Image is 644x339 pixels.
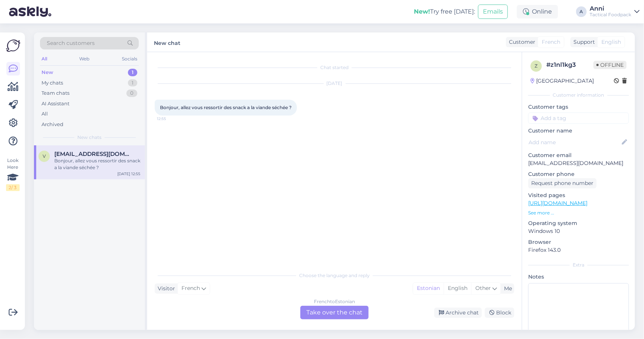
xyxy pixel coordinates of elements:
[41,100,69,108] div: AI Assistant
[528,219,629,227] p: Operating system
[43,153,46,159] span: v
[414,8,430,15] b: New!
[314,298,355,305] div: French to Estonian
[517,5,558,18] div: Online
[590,6,639,18] a: AnniTactical Foodpack
[528,112,629,124] input: Add a tag
[546,60,593,69] div: # z1nl1kg3
[478,5,508,19] button: Emails
[154,37,180,47] label: New chat
[128,69,137,76] div: 1
[54,157,140,171] div: Bonjour, allez vous ressortir des snack a la viande séchée ?
[160,105,292,110] span: Bonjour, allez vous ressortir des snack a la viande séchée ?
[444,283,471,294] div: English
[117,171,140,177] div: [DATE] 12:55
[528,200,587,206] a: [URL][DOMAIN_NAME]
[529,138,620,146] input: Add name
[434,308,482,318] div: Archive chat
[300,306,369,319] div: Take over the chat
[485,308,514,318] div: Block
[41,89,69,97] div: Team chats
[530,77,594,85] div: [GEOGRAPHIC_DATA]
[414,7,475,16] div: Try free [DATE]:
[155,64,514,71] div: Chat started
[593,61,627,69] span: Offline
[576,6,587,17] div: A
[78,54,91,64] div: Web
[528,159,629,167] p: [EMAIL_ADDRESS][DOMAIN_NAME]
[528,103,629,111] p: Customer tags
[155,285,175,293] div: Visitor
[542,38,560,46] span: French
[528,178,596,188] div: Request phone number
[528,151,629,159] p: Customer email
[528,238,629,246] p: Browser
[528,273,629,281] p: Notes
[528,92,629,99] div: Customer information
[528,227,629,235] p: Windows 10
[413,283,444,294] div: Estonian
[6,184,20,191] div: 2 / 3
[6,39,20,53] img: Askly Logo
[6,157,20,191] div: Look Here
[41,69,53,76] div: New
[570,38,595,46] div: Support
[41,110,48,118] div: All
[181,284,200,293] span: French
[120,54,139,64] div: Socials
[40,54,49,64] div: All
[155,272,514,279] div: Choose the language and reply
[47,39,95,47] span: Search customers
[528,262,629,268] div: Extra
[528,210,629,216] p: See more ...
[590,12,631,18] div: Tactical Foodpack
[475,285,491,291] span: Other
[528,127,629,135] p: Customer name
[155,80,514,87] div: [DATE]
[501,285,512,293] div: Me
[128,79,137,87] div: 1
[590,6,631,12] div: Anni
[77,134,101,141] span: New chats
[528,191,629,199] p: Visited pages
[506,38,535,46] div: Customer
[528,246,629,254] p: Firefox 143.0
[126,89,137,97] div: 0
[601,38,621,46] span: English
[535,63,538,69] span: z
[54,151,133,157] span: vcrairsoft@gmail.com
[41,79,63,87] div: My chats
[157,116,185,122] span: 12:55
[41,121,63,128] div: Archived
[528,170,629,178] p: Customer phone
